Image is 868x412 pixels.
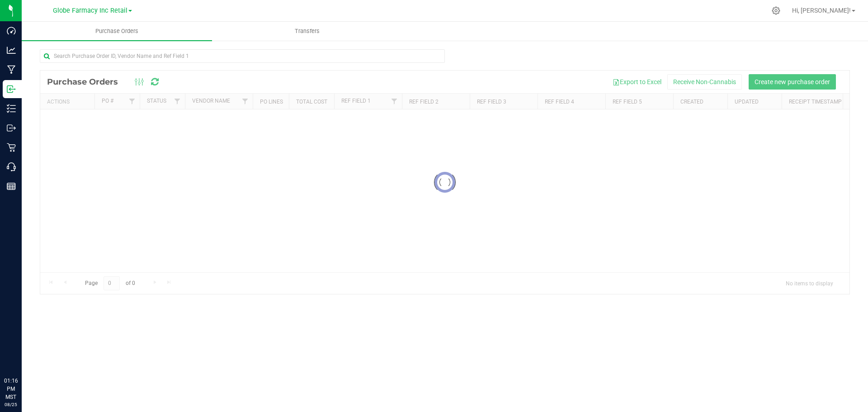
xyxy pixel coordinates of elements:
a: Purchase Orders [22,22,212,41]
span: Globe Farmacy Inc Retail [53,7,127,14]
inline-svg: Manufacturing [7,65,16,74]
inline-svg: Outbound [7,123,16,133]
input: Search Purchase Order ID, Vendor Name and Ref Field 1 [40,49,445,63]
span: Purchase Orders [83,27,151,35]
inline-svg: Inventory [7,104,16,113]
inline-svg: Dashboard [7,26,16,35]
inline-svg: Retail [7,143,16,152]
span: Transfers [283,27,332,35]
div: Manage settings [770,6,782,15]
p: 08/25 [4,401,18,408]
p: 01:16 PM MST [4,377,18,401]
inline-svg: Analytics [7,46,16,55]
inline-svg: Call Center [7,162,16,171]
inline-svg: Inbound [7,85,16,94]
inline-svg: Reports [7,182,16,191]
span: Hi, [PERSON_NAME]! [792,7,851,14]
a: Transfers [212,22,402,41]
